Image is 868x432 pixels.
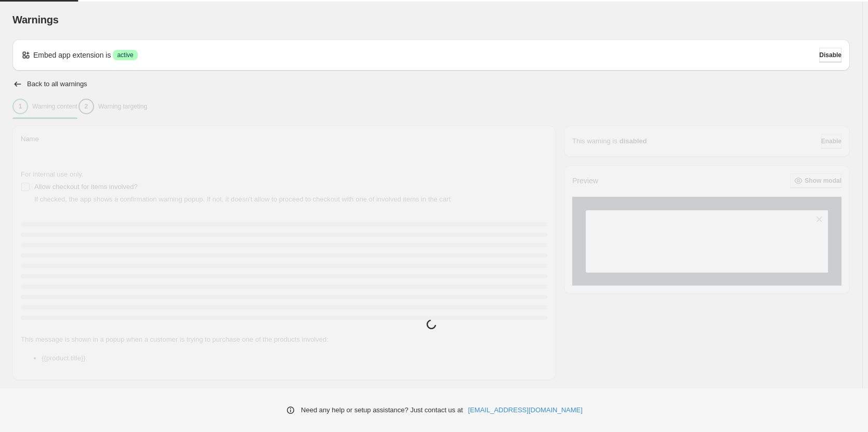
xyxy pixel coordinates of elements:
[33,50,111,60] p: Embed app extension is
[819,51,841,59] span: Disable
[819,48,841,62] button: Disable
[12,14,59,25] span: Warnings
[27,80,87,88] h2: Back to all warnings
[468,405,583,415] a: [EMAIL_ADDRESS][DOMAIN_NAME]
[117,51,133,59] span: active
